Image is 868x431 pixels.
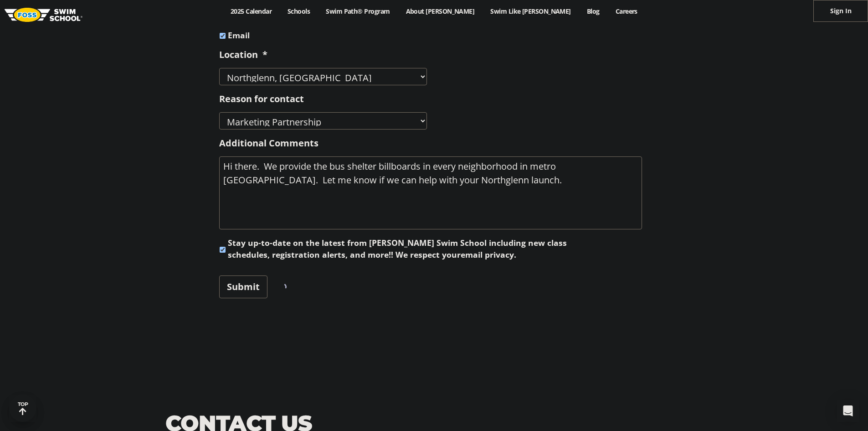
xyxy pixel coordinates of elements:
[318,7,398,16] a: Swim Path® Program
[228,237,593,261] label: Stay up-to-date on the latest from [PERSON_NAME] Swim School including new class schedules, regis...
[483,7,579,16] a: Swim Like [PERSON_NAME]
[607,7,645,16] a: Careers
[223,7,280,16] a: 2025 Calendar
[5,8,82,22] img: FOSS Swim School Logo
[579,7,607,16] a: Blog
[18,401,28,415] div: TOP
[398,7,483,16] a: About [PERSON_NAME]
[228,29,250,41] label: Email
[219,93,304,105] label: Reason for contact
[461,249,514,260] a: email privacy
[219,275,267,298] input: Submit
[280,7,318,16] a: Schools
[219,49,267,61] label: Location
[837,400,859,422] div: Open Intercom Messenger
[219,137,318,149] label: Additional Comments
